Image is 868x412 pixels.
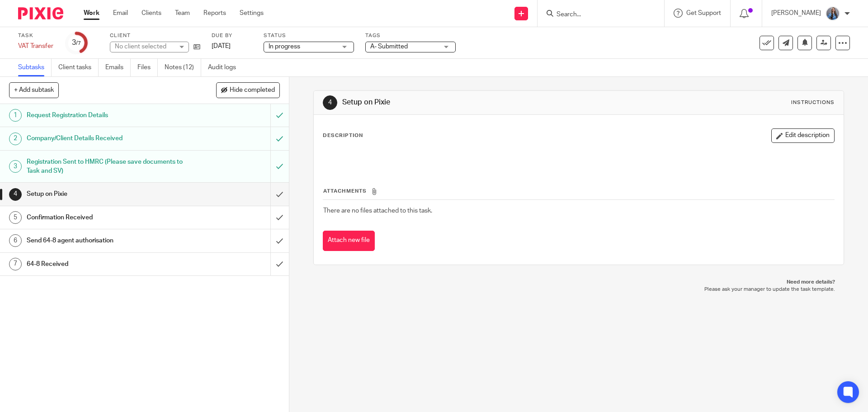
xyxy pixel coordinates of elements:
[18,7,63,19] img: Pixie
[9,258,22,270] div: 7
[230,87,275,94] span: Hide completed
[323,208,432,214] span: There are no files attached to this task.
[771,128,835,143] button: Edit description
[322,286,835,293] p: Please ask your manager to update the task template.
[323,231,375,251] button: Attach new file
[791,99,835,106] div: Instructions
[269,43,300,50] span: In progress
[370,43,408,50] span: A- Submitted
[9,211,22,224] div: 5
[203,9,226,18] a: Reports
[212,43,231,49] span: [DATE]
[142,9,161,18] a: Clients
[9,188,22,201] div: 4
[84,9,99,18] a: Work
[826,6,840,21] img: Amanda-scaled.jpg
[323,132,363,139] p: Description
[9,234,22,247] div: 6
[58,59,99,76] a: Client tasks
[9,160,22,173] div: 3
[365,32,456,39] label: Tags
[323,189,367,194] span: Attachments
[113,9,128,18] a: Email
[771,9,821,18] p: [PERSON_NAME]
[27,132,183,145] h1: Company/Client Details Received
[342,98,598,107] h1: Setup on Pixie
[27,155,183,178] h1: Registration Sent to HMRC (Please save documents to Task and SV)
[556,11,637,19] input: Search
[18,32,54,39] label: Task
[137,59,158,76] a: Files
[264,32,354,39] label: Status
[27,187,183,201] h1: Setup on Pixie
[216,82,280,98] button: Hide completed
[115,42,174,51] div: No client selected
[212,32,252,39] label: Due by
[27,257,183,271] h1: 64-8 Received
[72,38,81,48] div: 3
[18,59,52,76] a: Subtasks
[165,59,201,76] a: Notes (12)
[9,133,22,145] div: 2
[208,59,243,76] a: Audit logs
[175,9,190,18] a: Team
[18,42,54,51] div: VAT Transfer
[27,211,183,224] h1: Confirmation Received
[9,109,22,122] div: 1
[322,279,835,286] p: Need more details?
[76,41,81,46] small: /7
[240,9,264,18] a: Settings
[105,59,131,76] a: Emails
[27,109,183,122] h1: Request Registration Details
[110,32,200,39] label: Client
[323,95,337,110] div: 4
[9,82,59,98] button: + Add subtask
[27,234,183,247] h1: Send 64-8 agent authorisation
[686,10,721,16] span: Get Support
